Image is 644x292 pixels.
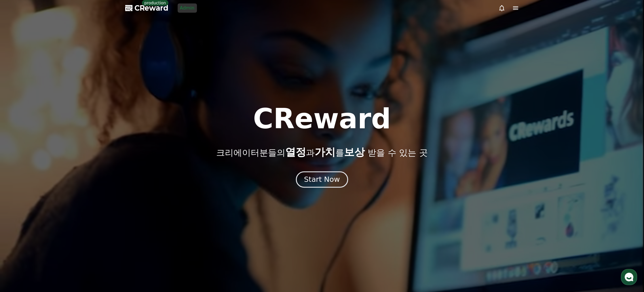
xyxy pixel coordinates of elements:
[304,175,340,184] div: Start Now
[53,191,60,196] span: 대화
[344,146,365,158] span: 보상
[125,3,168,13] a: CReward
[297,178,347,183] a: Start Now
[296,171,348,188] button: Start Now
[216,146,428,158] p: 크리에이터분들의 과 를 받을 수 있는 곳
[285,146,306,158] span: 열정
[74,182,111,197] a: 설정
[89,191,96,196] span: 설정
[253,105,391,133] h1: CReward
[18,191,22,196] span: 홈
[315,146,335,158] span: 가치
[2,182,38,197] a: 홈
[134,3,168,13] span: CReward
[178,3,197,13] a: Admin
[38,182,74,197] a: 대화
